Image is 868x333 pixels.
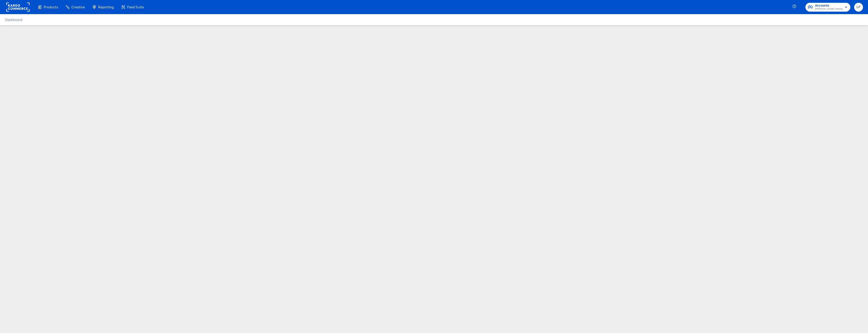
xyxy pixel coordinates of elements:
button: LF [854,3,863,12]
span: Creative [71,5,85,9]
span: LF [856,4,861,10]
span: Feed Suite [127,5,144,9]
span: Accounts [815,3,843,8]
span: [PERSON_NAME] Testing [815,7,843,11]
span: Reporting [98,5,114,9]
button: Accounts[PERSON_NAME] Testing [805,3,850,12]
a: Dashboard [5,18,22,22]
span: Products [44,5,58,9]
